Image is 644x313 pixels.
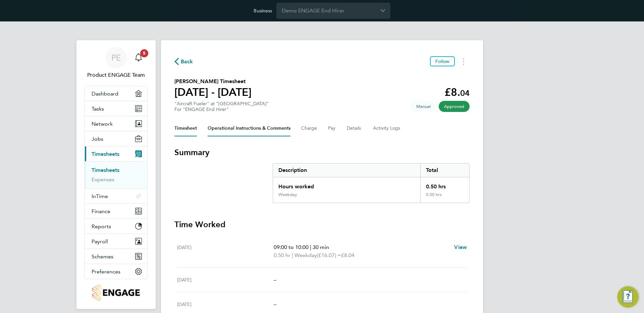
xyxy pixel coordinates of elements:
span: Tasks [92,106,104,112]
h3: Summary [174,147,470,158]
button: Jobs [85,131,147,146]
span: Reports [92,223,111,230]
h3: Time Worked [174,219,470,230]
div: [DATE] [177,243,274,259]
app-decimal: £8. [444,86,470,99]
div: Timesheets [85,161,147,188]
div: For "ENGAGE End Hirer" [174,107,269,112]
span: This timesheet has been approved. [439,101,470,112]
button: Schemes [85,249,147,264]
span: Schemes [92,253,113,260]
span: 0.50 hr [274,252,290,258]
a: View [454,243,467,251]
span: Follow [435,58,449,64]
span: Finance [92,208,110,214]
button: Preferences [85,264,147,279]
div: Hours worked [273,177,420,192]
a: Dashboard [85,86,147,101]
div: Summary [273,163,470,203]
span: £8.04 [341,252,355,258]
button: Follow [430,56,455,66]
span: Product ENGAGE Team [85,71,148,79]
a: 5 [132,47,145,68]
button: Finance [85,204,147,218]
span: PE [111,53,121,62]
span: | [310,244,311,250]
span: 09:00 to 10:00 [274,244,309,250]
span: 5 [140,49,148,57]
div: [DATE] [177,300,274,308]
button: Activity Logs [373,120,401,136]
span: Back [181,58,193,66]
button: Timesheet [174,120,197,136]
a: Go to home page [85,285,148,301]
div: Weekday [278,192,297,197]
button: Engage Resource Center [617,286,639,308]
img: engagetech2-logo-retina.png [92,285,140,301]
h1: [DATE] - [DATE] [174,85,252,99]
div: Description [273,164,420,177]
button: Timesheets [85,146,147,161]
span: – [274,276,276,283]
a: Expenses [92,176,114,183]
a: PEProduct ENGAGE Team [85,47,148,79]
h2: [PERSON_NAME] Timesheet [174,77,252,85]
div: 0.50 hrs [420,192,469,203]
button: Back [174,57,193,66]
span: 30 min [313,244,329,250]
button: Charge [301,120,317,136]
a: Timesheets [92,167,119,173]
button: Details [347,120,362,136]
span: Preferences [92,268,120,275]
span: | [292,252,293,258]
span: (£16.07) = [317,252,341,258]
label: Business [254,8,272,14]
span: View [454,244,467,250]
button: Timesheets Menu [458,56,470,67]
span: Timesheets [92,151,119,157]
div: "Aircraft Fueler" at "[GEOGRAPHIC_DATA]" [174,101,269,112]
a: Tasks [85,101,147,116]
span: This timesheet was manually created. [411,101,436,112]
span: InTime [92,193,108,199]
button: Payroll [85,234,147,249]
span: Network [92,121,113,127]
div: Total [420,164,469,177]
button: Operational Instructions & Comments [208,120,290,136]
button: Network [85,116,147,131]
button: Pay [328,120,336,136]
nav: Main navigation [76,40,156,309]
div: 0.50 hrs [420,177,469,192]
span: Weekday [294,251,317,259]
span: 04 [460,88,470,98]
span: – [274,301,276,307]
div: [DATE] [177,276,274,284]
span: Jobs [92,136,103,142]
button: InTime [85,189,147,203]
span: Dashboard [92,90,118,97]
button: Reports [85,219,147,234]
span: Payroll [92,238,108,245]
